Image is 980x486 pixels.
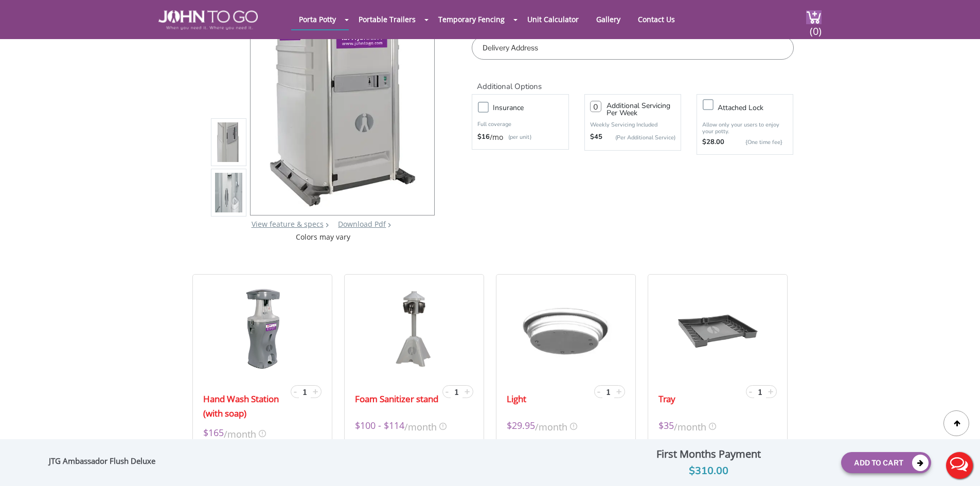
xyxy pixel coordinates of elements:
a: Foam Sanitizer stand [355,392,438,406]
p: Full coverage [477,119,563,130]
div: /mo [477,132,563,142]
a: Portable Trailers [351,9,423,29]
a: Hand Wash Station (with soap) [203,392,288,421]
img: icon [570,423,577,430]
div: $310.00 [584,463,833,479]
span: $35 [658,419,674,434]
a: Porta Potty [291,9,344,29]
img: Product [215,71,243,314]
span: - [446,385,449,398]
div: Colors may vary [211,232,436,242]
input: Delivery Address [472,36,793,60]
p: (per unit) [503,132,531,142]
img: 25 [507,287,625,370]
span: - [749,385,752,398]
a: Download Pdf [338,219,386,229]
span: /month [224,426,256,441]
span: - [294,385,297,398]
span: $100 - $114 [355,419,404,434]
img: icon [439,423,447,430]
img: icon [259,430,266,437]
img: 25 [235,287,290,370]
img: cart a [806,10,822,24]
span: - [597,385,600,398]
img: JOHN to go [158,10,258,30]
span: /month [404,419,437,434]
span: + [768,385,773,398]
p: {One time fee} [729,137,782,148]
div: First Months Payment [584,445,833,463]
img: 25 [676,287,759,370]
h3: Insurance [493,101,573,114]
img: chevron.png [388,223,391,227]
p: Allow only your users to enjoy your potty. [702,121,788,135]
strong: $28.00 [702,137,724,148]
a: View feature & specs [252,219,324,229]
a: Contact Us [630,9,683,29]
span: $165 [203,426,224,441]
span: + [465,385,470,398]
h2: Additional Options [472,70,793,92]
a: Temporary Fencing [431,9,512,29]
input: 0 [590,101,601,112]
img: icon [709,423,716,430]
strong: $45 [590,132,602,142]
span: + [313,385,318,398]
strong: $16 [477,132,490,142]
h3: Attached lock [718,101,798,114]
a: Gallery [589,9,628,29]
span: + [616,385,621,398]
img: right arrow icon [326,223,329,227]
a: Unit Calculator [520,9,586,29]
span: (0) [809,16,822,38]
img: Product [215,21,243,263]
a: Tray [658,392,675,406]
span: $29.95 [507,419,535,434]
span: /month [535,419,567,434]
span: /month [674,419,706,434]
p: (Per Additional Service) [602,134,675,141]
p: Weekly Servicing Included [590,121,675,129]
a: Light [507,392,526,406]
button: Live Chat [939,445,980,486]
h3: Additional Servicing Per Week [607,102,675,117]
button: Add To Cart [841,452,931,473]
img: 25 [391,287,437,370]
